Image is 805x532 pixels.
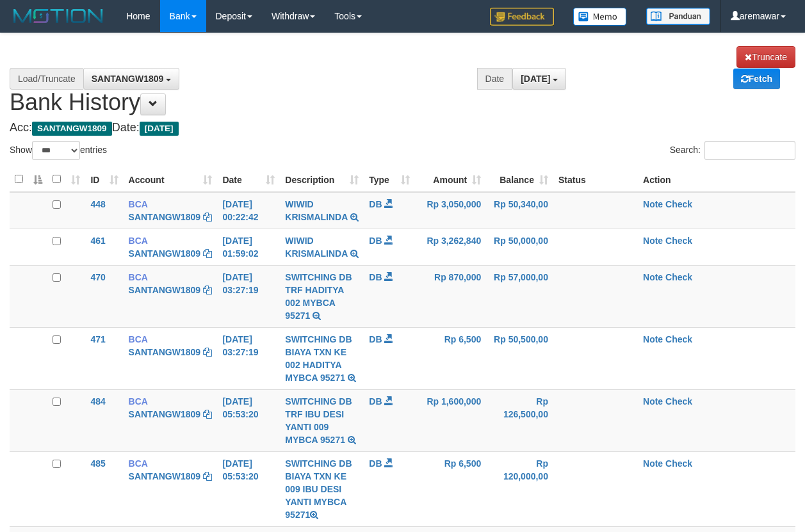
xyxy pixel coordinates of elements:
[415,327,486,389] td: Rp 6,500
[643,396,663,407] a: Note
[285,396,352,445] a: SWITCHING DB TRF IBU DESI YANTI 009 MYBCA 95271
[553,167,638,192] th: Status
[638,167,795,192] th: Action
[665,458,692,469] a: Check
[10,6,107,26] img: MOTION_logo.png
[203,471,212,481] a: Copy SANTANGW1809 to clipboard
[217,229,280,265] td: [DATE] 01:59:02
[10,141,107,160] label: Show entries
[369,199,382,209] span: DB
[369,458,382,469] span: DB
[217,167,280,192] th: Date: activate to sort column ascending
[285,272,352,321] a: SWITCHING DB TRF HADITYA 002 MYBCA 95271
[83,68,179,90] button: SANTANGW1809
[129,236,148,246] span: BCA
[90,272,105,282] span: 470
[369,236,382,246] span: DB
[733,69,780,89] a: Fetch
[10,167,47,192] th: : activate to sort column descending
[486,327,553,389] td: Rp 50,500,00
[203,409,212,419] a: Copy SANTANGW1809 to clipboard
[129,347,201,357] a: SANTANGW1809
[573,8,627,26] img: Button%20Memo.svg
[280,451,364,526] td: SWITCHING DB BIAYA TXN KE 009 IBU DESI YANTI MYBCA 95271
[643,458,663,469] a: Note
[490,8,554,26] img: Feedback.jpg
[364,167,415,192] th: Type: activate to sort column ascending
[486,451,553,526] td: Rp 120,000,00
[129,248,201,259] a: SANTANGW1809
[643,199,663,209] a: Note
[285,334,352,383] a: SWITCHING DB BIAYA TXN KE 002 HADITYA MYBCA 95271
[217,327,280,389] td: [DATE] 03:27:19
[415,265,486,327] td: Rp 870,000
[129,272,148,282] span: BCA
[10,68,83,90] div: Load/Truncate
[415,451,486,526] td: Rp 6,500
[32,122,112,136] span: SANTANGW1809
[369,334,382,344] span: DB
[665,236,692,246] a: Check
[85,167,123,192] th: ID: activate to sort column ascending
[217,451,280,526] td: [DATE] 05:53:20
[486,389,553,451] td: Rp 126,500,00
[203,347,212,357] a: Copy SANTANGW1809 to clipboard
[129,409,201,419] a: SANTANGW1809
[285,199,347,222] a: WIWID KRISMALINDA
[203,248,212,259] a: Copy SANTANGW1809 to clipboard
[90,334,105,344] span: 471
[369,272,382,282] span: DB
[477,68,513,90] div: Date
[129,396,148,407] span: BCA
[643,334,663,344] a: Note
[486,229,553,265] td: Rp 50,000,00
[32,141,80,160] select: Showentries
[129,212,201,222] a: SANTANGW1809
[10,122,795,134] h4: Acc: Date:
[90,236,105,246] span: 461
[643,272,663,282] a: Note
[369,396,382,407] span: DB
[670,141,795,160] label: Search:
[486,167,553,192] th: Balance: activate to sort column ascending
[129,334,148,344] span: BCA
[665,199,692,209] a: Check
[704,141,795,160] input: Search:
[285,236,347,259] a: WIWID KRISMALINDA
[92,74,164,84] span: SANTANGW1809
[217,192,280,229] td: [DATE] 00:22:42
[415,192,486,229] td: Rp 3,050,000
[140,122,179,136] span: [DATE]
[129,458,148,469] span: BCA
[90,396,105,407] span: 484
[646,8,710,25] img: panduan.png
[124,167,218,192] th: Account: activate to sort column ascending
[415,167,486,192] th: Amount: activate to sort column ascending
[203,285,212,295] a: Copy SANTANGW1809 to clipboard
[129,285,201,295] a: SANTANGW1809
[736,46,795,68] a: Truncate
[665,272,692,282] a: Check
[643,236,663,246] a: Note
[512,68,566,90] button: [DATE]
[415,229,486,265] td: Rp 3,262,840
[280,167,364,192] th: Description: activate to sort column ascending
[90,458,105,469] span: 485
[203,212,212,222] a: Copy SANTANGW1809 to clipboard
[47,167,85,192] th: : activate to sort column ascending
[129,471,201,481] a: SANTANGW1809
[486,192,553,229] td: Rp 50,340,00
[486,265,553,327] td: Rp 57,000,00
[521,74,550,84] span: [DATE]
[217,265,280,327] td: [DATE] 03:27:19
[415,389,486,451] td: Rp 1,600,000
[10,46,795,115] h1: Bank History
[665,396,692,407] a: Check
[129,199,148,209] span: BCA
[665,334,692,344] a: Check
[90,199,105,209] span: 448
[217,389,280,451] td: [DATE] 05:53:20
